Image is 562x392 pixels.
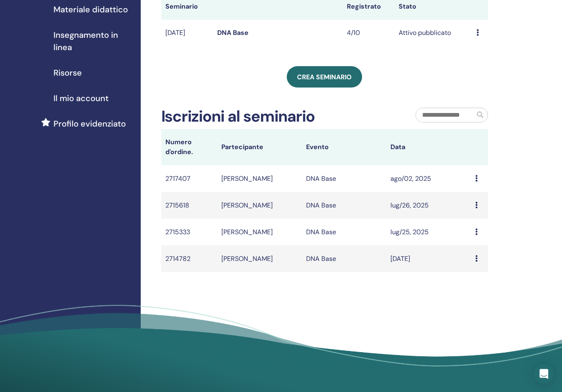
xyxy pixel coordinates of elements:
[161,107,315,126] h2: Iscrizioni al seminario
[386,219,471,245] td: lug/25, 2025
[302,219,386,245] td: DNA Base
[386,129,471,165] th: Data
[161,192,218,219] td: 2715618
[534,364,554,384] div: Open Intercom Messenger
[302,245,386,272] td: DNA Base
[217,245,302,272] td: [PERSON_NAME]
[161,219,218,245] td: 2715333
[161,245,218,272] td: 2714782
[217,28,248,37] a: DNA Base
[386,245,471,272] td: [DATE]
[302,192,386,219] td: DNA Base
[302,129,386,165] th: Evento
[53,3,128,16] span: Materiale didattico
[161,165,218,192] td: 2717407
[53,92,109,104] span: Il mio account
[302,165,386,192] td: DNA Base
[217,192,302,219] td: [PERSON_NAME]
[161,129,218,165] th: Numero d'ordine.
[217,129,302,165] th: Partecipante
[297,73,352,81] span: Crea seminario
[395,20,472,46] td: Attivo pubblicato
[217,219,302,245] td: [PERSON_NAME]
[386,165,471,192] td: ago/02, 2025
[161,20,213,46] td: [DATE]
[287,66,362,88] a: Crea seminario
[343,20,395,46] td: 4/10
[53,29,134,53] span: Insegnamento in linea
[217,165,302,192] td: [PERSON_NAME]
[386,192,471,219] td: lug/26, 2025
[53,67,82,79] span: Risorse
[53,118,126,130] span: Profilo evidenziato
